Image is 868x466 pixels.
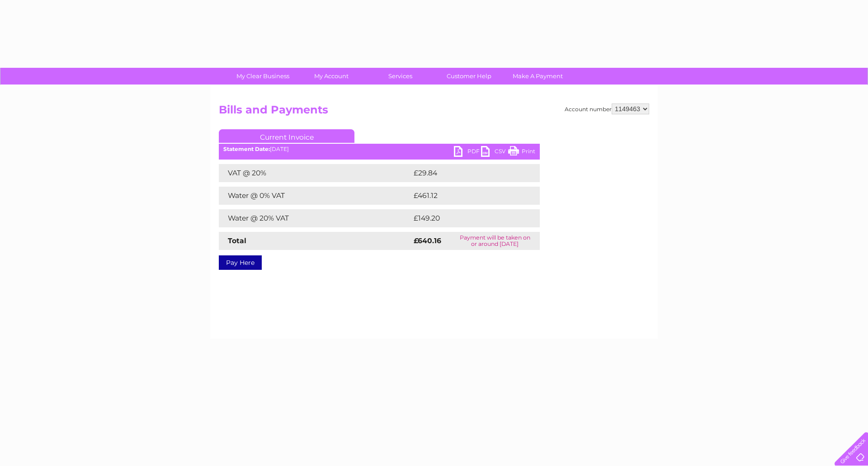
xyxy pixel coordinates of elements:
[450,232,540,250] td: Payment will be taken on or around [DATE]
[219,146,540,152] div: [DATE]
[481,146,508,159] a: CSV
[411,209,524,227] td: £149.20
[411,187,522,205] td: £461.12
[219,187,411,205] td: Water @ 0% VAT
[500,68,575,85] a: Make A Payment
[432,68,506,85] a: Customer Help
[219,104,649,121] h2: Bills and Payments
[363,68,438,85] a: Services
[219,164,411,182] td: VAT @ 20%
[414,236,441,245] strong: £640.16
[228,236,246,245] strong: Total
[294,68,369,85] a: My Account
[226,68,300,85] a: My Clear Business
[219,255,262,270] a: Pay Here
[219,129,354,143] a: Current Invoice
[565,104,649,114] div: Account number
[223,146,270,152] b: Statement Date:
[411,164,522,182] td: £29.84
[454,146,481,159] a: PDF
[508,146,535,159] a: Print
[219,209,411,227] td: Water @ 20% VAT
